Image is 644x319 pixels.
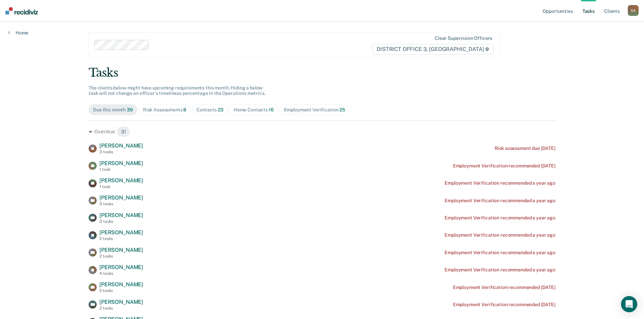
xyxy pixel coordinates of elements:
div: Contacts [196,107,223,113]
div: Employment Verification recommended a year ago [445,215,555,221]
div: 3 tasks [99,202,143,206]
div: 2 tasks [99,236,143,241]
span: [PERSON_NAME] [99,212,143,218]
div: Employment Verification recommended a year ago [445,198,555,204]
span: [PERSON_NAME] [99,142,143,149]
span: 16 [269,107,274,112]
div: Risk Assessments [143,107,187,113]
span: DISTRICT OFFICE 3, [GEOGRAPHIC_DATA] [372,44,494,55]
div: Open Intercom Messenger [621,296,637,312]
span: [PERSON_NAME] [99,247,143,253]
div: Employment Verification recommended a year ago [445,232,555,238]
div: Employment Verification recommended a year ago [445,250,555,256]
div: S A [628,5,639,16]
div: Clear supervision officers [435,35,492,41]
div: 1 task [99,167,143,172]
span: [PERSON_NAME] [99,281,143,288]
button: SA [628,5,639,16]
div: Employment Verification recommended [DATE] [453,285,555,290]
a: Home [8,30,28,36]
div: Employment Verification recommended [DATE] [453,163,555,169]
span: [PERSON_NAME] [99,194,143,201]
div: Employment Verification [284,107,345,113]
span: 39 [127,107,133,112]
div: Tasks [89,66,555,80]
div: Due this month [93,107,133,113]
span: 31 [117,126,130,137]
span: [PERSON_NAME] [99,229,143,236]
span: [PERSON_NAME] [99,160,143,166]
span: 23 [218,107,223,112]
div: Overdue 31 [89,126,555,137]
span: [PERSON_NAME] [99,264,143,270]
div: 3 tasks [99,219,143,224]
div: Employment Verification recommended a year ago [445,180,555,186]
div: 1 task [99,184,143,189]
div: 3 tasks [99,150,143,154]
div: 4 tasks [99,271,143,276]
div: 2 tasks [99,306,143,311]
div: Risk assessment due [DATE] [495,145,555,151]
span: The clients below might have upcoming requirements this month. Hiding a below task will not chang... [89,85,265,96]
div: Employment Verification recommended [DATE] [453,302,555,308]
div: 2 tasks [99,254,143,259]
span: [PERSON_NAME] [99,299,143,305]
div: Employment Verification recommended a year ago [445,267,555,273]
div: Home Contacts [234,107,274,113]
img: Recidiviz [5,7,38,15]
div: 2 tasks [99,288,143,293]
span: 8 [183,107,186,112]
span: [PERSON_NAME] [99,177,143,184]
span: 25 [339,107,345,112]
